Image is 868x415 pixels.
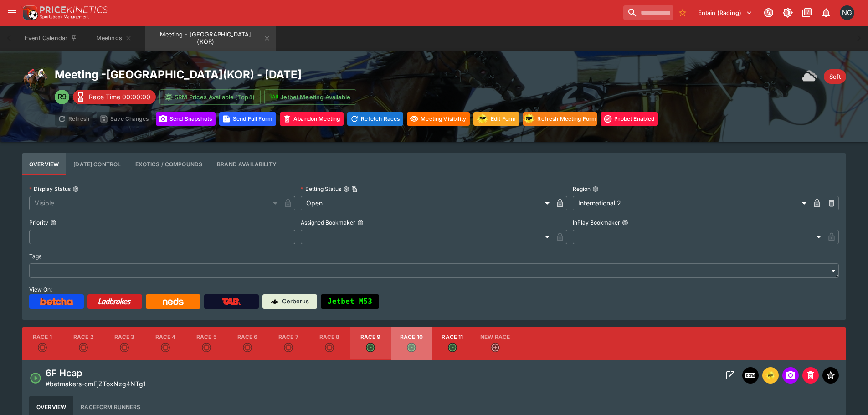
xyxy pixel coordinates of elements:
div: racingform [765,370,776,381]
svg: Open [366,343,375,352]
button: Assigned Bookmaker [357,220,364,226]
button: Copy To Clipboard [351,186,358,192]
button: Update RacingForm for all races in this meeting [473,112,519,126]
button: Race 1 [22,327,63,360]
button: Set all events in meeting to specified visibility [407,112,470,126]
div: Nick Goss [840,5,854,20]
input: search [623,5,673,20]
button: Race 10 [391,327,432,360]
button: Meeting - Seoul (KOR) [145,26,276,51]
img: Cerberus [271,298,278,305]
button: SRM Prices Available (Top4) [159,89,261,105]
button: Race 6 [227,327,268,360]
svg: Closed [38,343,47,352]
button: Send Full Form [219,112,276,126]
h2: Meeting - [GEOGRAPHIC_DATA] ( KOR ) - [DATE] [55,67,658,82]
img: PriceKinetics [40,6,108,13]
div: Track Condition: Soft [824,69,846,84]
button: No Bookmarks [675,5,690,20]
p: Display Status [29,185,71,193]
button: Race 11 [432,327,473,360]
p: Tags [29,252,41,260]
img: horse_racing.png [22,67,47,93]
svg: Open [448,343,457,352]
div: Weather: OCAST [802,67,820,86]
img: Neds [163,298,183,305]
svg: Closed [120,343,129,352]
button: View and edit meeting dividends and compounds. [128,153,210,175]
p: InPlay Bookmaker [573,219,620,226]
button: Display Status [72,186,79,192]
img: PriceKinetics Logo [20,4,38,22]
button: Select Tenant [693,5,758,20]
img: Sportsbook Management [40,15,89,19]
span: View On: [29,286,52,293]
img: Ladbrokes [98,298,131,305]
button: Nick Goss [837,3,857,23]
img: Betcha [40,298,73,305]
svg: Open [407,343,416,352]
button: Jetbet Meeting Available [264,89,356,105]
button: Configure brand availability for the meeting [210,153,284,175]
button: Toggle light/dark mode [780,5,796,21]
div: Open [301,196,552,210]
button: InPlay Bookmaker [622,220,628,226]
button: Race 5 [186,327,227,360]
button: Race 3 [104,327,145,360]
button: racingform [762,367,779,384]
button: Race 2 [63,327,104,360]
div: racingform [476,113,489,125]
svg: Open [29,372,42,384]
button: Inplay [742,367,759,384]
button: Event Calendar [19,26,83,51]
button: Race 7 [268,327,309,360]
button: New Race [473,327,517,360]
button: Documentation [799,5,815,21]
img: overcast.png [802,67,820,86]
button: Refetching all race data will discard any changes you have made and reload the latest race data f... [347,112,403,126]
span: Send Snapshot [782,367,799,384]
button: Mark all events in meeting as closed and abandoned. [280,112,344,126]
p: Cerberus [282,297,309,306]
img: racingform.png [523,113,535,124]
span: Soft [824,72,846,82]
svg: Closed [325,343,334,352]
button: Open Event [722,367,739,384]
button: Betting StatusCopy To Clipboard [343,186,349,192]
a: Cerberus [262,294,317,309]
svg: Closed [202,343,211,352]
button: Meetings [85,26,143,51]
p: Region [573,185,591,193]
button: Notifications [818,5,834,21]
div: racingform [523,113,535,125]
h4: 6F Hcap [46,367,146,379]
img: TabNZ [222,298,241,305]
svg: Closed [161,343,170,352]
button: Connected to PK [760,5,777,21]
button: open drawer [4,5,20,21]
p: Betting Status [301,185,341,193]
svg: Closed [79,343,88,352]
button: Configure each race specific details at once [66,153,128,175]
button: Toggle ProBet for every event in this meeting [601,112,658,126]
button: Race 9 [350,327,391,360]
img: racingform.png [476,113,489,124]
button: Jetbet M53 [321,294,379,309]
button: Race 4 [145,327,186,360]
button: Race 8 [309,327,350,360]
p: Copy To Clipboard [46,379,146,389]
p: Priority [29,219,48,226]
svg: Closed [243,343,252,352]
p: Race Time 00:00:00 [89,92,150,102]
button: Send Snapshots [156,112,216,126]
button: Priority [50,220,56,226]
span: Mark an event as closed and abandoned. [802,370,819,379]
button: Set Featured Event [822,367,839,384]
div: Visible [29,196,281,210]
button: Refresh Meeting Form [523,112,597,126]
button: Base meeting details [22,153,66,175]
img: racingform.png [765,370,776,380]
div: International 2 [573,196,810,210]
p: Assigned Bookmaker [301,219,355,226]
img: jetbet-logo.svg [269,92,278,102]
